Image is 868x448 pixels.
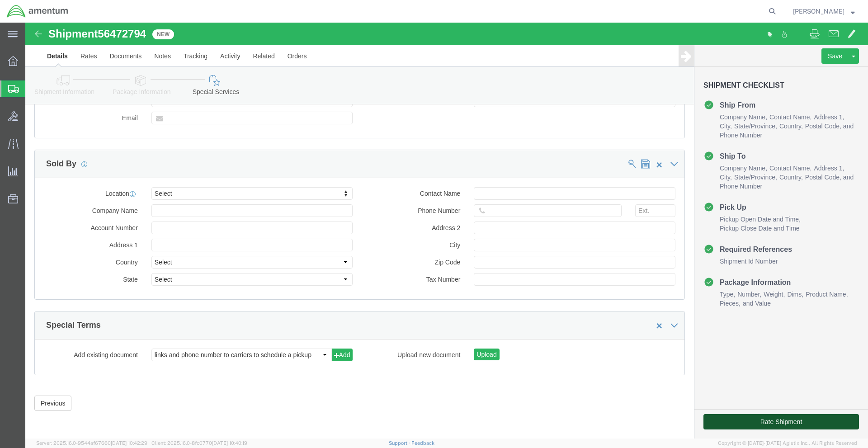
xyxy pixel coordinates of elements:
iframe: FS Legacy Container [25,23,868,439]
img: logo [6,5,69,18]
span: Server: 2025.16.0-9544af67660 [36,440,147,446]
span: Client: 2025.16.0-8fc0770 [151,440,247,446]
button: [PERSON_NAME] [793,6,855,17]
span: [DATE] 10:40:19 [212,440,247,446]
span: Copyright © [DATE]-[DATE] Agistix Inc., All Rights Reserved [718,439,857,447]
span: [DATE] 10:42:29 [111,440,147,446]
a: Support [389,440,411,446]
a: Feedback [411,440,434,446]
span: Sebastian Meszaros [793,6,844,16]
